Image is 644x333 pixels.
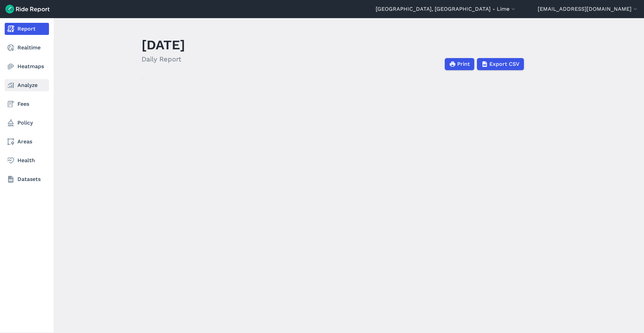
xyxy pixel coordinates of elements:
[5,98,49,110] a: Fees
[5,154,49,166] a: Health
[142,36,185,54] h1: [DATE]
[5,42,49,54] a: Realtime
[457,60,470,68] span: Print
[489,60,520,68] span: Export CSV
[142,54,185,64] h2: Daily Report
[5,23,49,35] a: Report
[5,117,49,129] a: Policy
[445,58,474,70] button: Print
[5,79,49,91] a: Analyze
[5,173,49,185] a: Datasets
[5,60,49,73] a: Heatmaps
[5,5,50,13] img: Ride Report
[376,5,517,13] button: [GEOGRAPHIC_DATA], [GEOGRAPHIC_DATA] - Lime
[5,136,49,148] a: Areas
[477,58,524,70] button: Export CSV
[538,5,639,13] button: [EMAIL_ADDRESS][DOMAIN_NAME]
